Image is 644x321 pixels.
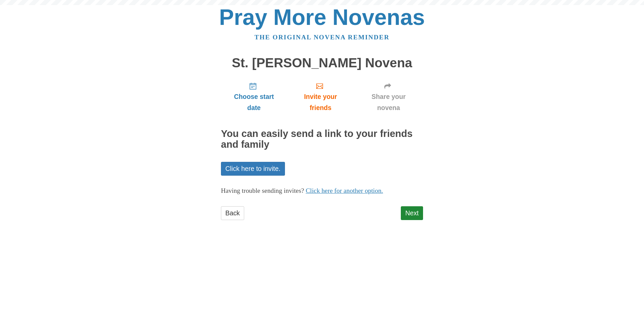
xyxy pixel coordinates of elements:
[221,129,423,150] h2: You can easily send a link to your friends and family
[401,206,423,220] a: Next
[255,34,390,41] a: The original novena reminder
[221,206,244,220] a: Back
[354,77,423,117] a: Share your novena
[221,77,287,117] a: Choose start date
[287,77,354,117] a: Invite your friends
[294,91,347,113] span: Invite your friends
[221,162,285,176] a: Click here to invite.
[221,56,423,70] h1: St. [PERSON_NAME] Novena
[219,5,425,30] a: Pray More Novenas
[228,91,280,113] span: Choose start date
[221,187,304,194] span: Having trouble sending invites?
[306,187,383,194] a: Click here for another option.
[361,91,416,113] span: Share your novena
